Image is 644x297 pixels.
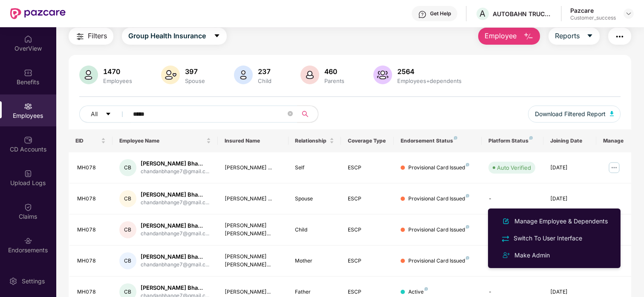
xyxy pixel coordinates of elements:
[348,164,387,172] div: ESCP
[141,199,209,207] div: chandanbhange7@gmail.c...
[529,136,533,140] img: svg+xml;base64,PHN2ZyB4bWxucz0iaHR0cDovL3d3dy53My5vcmcvMjAwMC9zdmciIHdpZHRoPSI4IiBoZWlnaHQ9IjgiIH...
[75,31,85,42] img: svg+xml;base64,PHN2ZyB4bWxucz0iaHR0cDovL3d3dy53My5vcmcvMjAwMC9zdmciIHdpZHRoPSIyNCIgaGVpZ2h0PSIyNC...
[119,252,136,269] div: CB
[77,288,106,296] div: MH078
[225,288,281,296] div: [PERSON_NAME]...
[466,225,469,228] img: svg+xml;base64,PHN2ZyB4bWxucz0iaHR0cDovL3d3dy53My5vcmcvMjAwMC9zdmciIHdpZHRoPSI4IiBoZWlnaHQ9IjgiIH...
[512,234,584,243] div: Switch To User Interface
[297,106,318,123] button: search
[586,32,593,40] span: caret-down
[408,257,469,265] div: Provisional Card Issued
[122,28,227,45] button: Group Health Insurancecaret-down
[69,28,113,45] button: Filters
[128,31,206,41] span: Group Health Insurance
[295,226,335,234] div: Child
[77,257,106,265] div: MH078
[77,226,106,234] div: MH078
[24,203,32,211] img: svg+xml;base64,PHN2ZyBpZD0iQ2xhaW0iIHhtbG5zPSJodHRwOi8vd3d3LnczLm9yZy8yMDAwL3N2ZyIgd2lkdGg9IjIwIi...
[323,67,346,76] div: 460
[615,31,625,42] img: svg+xml;base64,PHN2ZyB4bWxucz0iaHR0cDovL3d3dy53My5vcmcvMjAwMC9zdmciIHdpZHRoPSIyNCIgaGVpZ2h0PSIyNC...
[10,8,66,19] img: New Pazcare Logo
[610,111,614,116] img: svg+xml;base64,PHN2ZyB4bWxucz0iaHR0cDovL3d3dy53My5vcmcvMjAwMC9zdmciIHhtbG5zOnhsaW5rPSJodHRwOi8vd3...
[24,237,32,245] img: svg+xml;base64,PHN2ZyBpZD0iRW5kb3JzZW1lbnRzIiB4bWxucz0iaHR0cDovL3d3dy53My5vcmcvMjAwMC9zdmciIHdpZH...
[300,66,319,84] img: svg+xml;base64,PHN2ZyB4bWxucz0iaHR0cDovL3d3dy53My5vcmcvMjAwMC9zdmciIHhtbG5zOnhsaW5rPSJodHRwOi8vd3...
[225,253,281,269] div: [PERSON_NAME] [PERSON_NAME]...
[141,284,209,292] div: [PERSON_NAME] Bha...
[24,169,32,178] img: svg+xml;base64,PHN2ZyBpZD0iVXBsb2FkX0xvZ3MiIGRhdGEtbmFtZT0iVXBsb2FkIExvZ3MiIHhtbG5zPSJodHRwOi8vd3...
[482,183,543,214] td: -
[256,67,273,76] div: 237
[225,164,281,172] div: [PERSON_NAME] ...
[295,257,335,265] div: Mother
[119,137,205,144] span: Employee Name
[141,261,209,269] div: chandanbhange7@gmail.c...
[214,32,220,40] span: caret-down
[161,66,180,84] img: svg+xml;base64,PHN2ZyB4bWxucz0iaHR0cDovL3d3dy53My5vcmcvMjAwMC9zdmciIHhtbG5zOnhsaW5rPSJodHRwOi8vd3...
[295,288,335,296] div: Father
[488,137,536,144] div: Platform Status
[77,195,106,203] div: MH078
[105,111,111,118] span: caret-down
[523,31,534,42] img: svg+xml;base64,PHN2ZyB4bWxucz0iaHR0cDovL3d3dy53My5vcmcvMjAwMC9zdmciIHhtbG5zOnhsaW5rPSJodHRwOi8vd3...
[535,109,606,119] span: Download Filtered Report
[234,66,253,84] img: svg+xml;base64,PHN2ZyB4bWxucz0iaHR0cDovL3d3dy53My5vcmcvMjAwMC9zdmciIHhtbG5zOnhsaW5rPSJodHRwOi8vd3...
[183,67,207,76] div: 397
[113,129,218,152] th: Employee Name
[430,10,451,17] div: Get Help
[396,77,463,84] div: Employees+dependents
[466,256,469,260] img: svg+xml;base64,PHN2ZyB4bWxucz0iaHR0cDovL3d3dy53My5vcmcvMjAwMC9zdmciIHdpZHRoPSI4IiBoZWlnaHQ9IjgiIH...
[225,222,281,238] div: [PERSON_NAME] [PERSON_NAME]...
[501,250,511,260] img: svg+xml;base64,PHN2ZyB4bWxucz0iaHR0cDovL3d3dy53My5vcmcvMjAwMC9zdmciIHdpZHRoPSIyNCIgaGVpZ2h0PSIyNC...
[24,102,32,111] img: svg+xml;base64,PHN2ZyBpZD0iRW1wbG95ZWVzIiB4bWxucz0iaHR0cDovL3d3dy53My5vcmcvMjAwMC9zdmciIHdpZHRoPS...
[24,69,32,77] img: svg+xml;base64,PHN2ZyBpZD0iQmVuZWZpdHMiIHhtbG5zPSJodHRwOi8vd3d3LnczLm9yZy8yMDAwL3N2ZyIgd2lkdGg9Ij...
[348,195,387,203] div: ESCP
[24,35,32,43] img: svg+xml;base64,PHN2ZyBpZD0iSG9tZSIgeG1sbnM9Imh0dHA6Ly93d3cudzMub3JnLzIwMDAvc3ZnIiB3aWR0aD0iMjAiIG...
[101,67,134,76] div: 1470
[295,137,328,144] span: Relationship
[408,164,469,172] div: Provisional Card Issued
[497,163,531,172] div: Auto Verified
[218,129,288,152] th: Insured Name
[555,31,580,41] span: Reports
[396,67,463,76] div: 2564
[119,159,136,176] div: CB
[485,31,517,41] span: Employee
[550,288,589,296] div: [DATE]
[501,216,511,226] img: svg+xml;base64,PHN2ZyB4bWxucz0iaHR0cDovL3d3dy53My5vcmcvMjAwMC9zdmciIHhtbG5zOnhsaW5rPSJodHRwOi8vd3...
[550,195,589,203] div: [DATE]
[77,164,106,172] div: MH078
[79,66,98,84] img: svg+xml;base64,PHN2ZyB4bWxucz0iaHR0cDovL3d3dy53My5vcmcvMjAwMC9zdmciIHhtbG5zOnhsaW5rPSJodHRwOi8vd3...
[288,110,293,118] span: close-circle
[478,28,540,45] button: Employee
[183,77,207,84] div: Spouse
[256,77,273,84] div: Child
[480,9,486,19] span: A
[493,10,552,18] div: AUTOBAHN TRUCKING
[341,129,394,152] th: Coverage Type
[297,111,314,117] span: search
[323,77,346,84] div: Parents
[625,10,632,17] img: svg+xml;base64,PHN2ZyBpZD0iRHJvcGRvd24tMzJ4MzIiIHhtbG5zPSJodHRwOi8vd3d3LnczLm9yZy8yMDAwL3N2ZyIgd2...
[348,288,387,296] div: ESCP
[482,214,543,246] td: -
[88,31,107,41] span: Filters
[141,191,209,199] div: [PERSON_NAME] Bha...
[549,28,600,45] button: Reportscaret-down
[401,137,475,144] div: Endorsement Status
[528,106,621,123] button: Download Filtered Report
[295,164,335,172] div: Self
[119,221,136,238] div: CB
[482,246,543,277] td: -
[225,195,281,203] div: [PERSON_NAME] ...
[454,136,457,140] img: svg+xml;base64,PHN2ZyB4bWxucz0iaHR0cDovL3d3dy53My5vcmcvMjAwMC9zdmciIHdpZHRoPSI4IiBoZWlnaHQ9IjgiIH...
[289,129,341,152] th: Relationship
[570,14,616,21] div: Customer_success
[141,253,209,261] div: [PERSON_NAME] Bha...
[79,106,131,123] button: Allcaret-down
[75,137,99,144] span: EID
[550,164,589,172] div: [DATE]
[348,226,387,234] div: ESCP
[607,161,621,174] img: manageButton
[466,163,469,166] img: svg+xml;base64,PHN2ZyB4bWxucz0iaHR0cDovL3d3dy53My5vcmcvMjAwMC9zdmciIHdpZHRoPSI4IiBoZWlnaHQ9IjgiIH...
[425,287,428,291] img: svg+xml;base64,PHN2ZyB4bWxucz0iaHR0cDovL3d3dy53My5vcmcvMjAwMC9zdmciIHdpZHRoPSI4IiBoZWlnaHQ9IjgiIH...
